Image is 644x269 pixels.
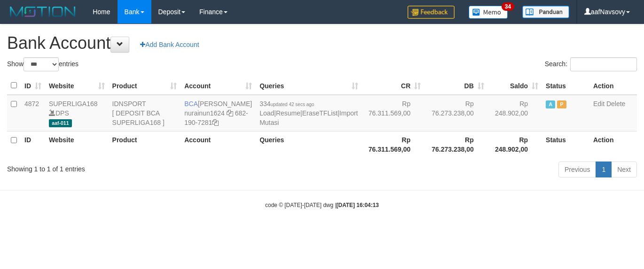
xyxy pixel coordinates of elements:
[109,77,181,95] th: Product: activate to sort column ascending
[181,95,256,131] td: [PERSON_NAME] 682-190-7281
[593,100,605,108] a: Edit
[596,161,612,177] a: 1
[256,77,361,95] th: Queries: activate to sort column ascending
[362,131,425,158] th: Rp 76.311.569,00
[542,131,589,158] th: Status
[522,6,569,18] img: panduan.png
[7,161,261,174] div: Showing 1 to 1 of 1 entries
[21,77,45,95] th: ID: activate to sort column ascending
[109,131,181,158] th: Product
[24,57,59,71] select: Showentries
[424,131,487,158] th: Rp 76.273.238,00
[546,100,555,108] span: Active
[256,131,361,158] th: Queries
[21,131,45,158] th: ID
[259,100,358,126] span: | | |
[337,202,379,208] strong: [DATE] 16:04:13
[362,77,425,95] th: CR: activate to sort column ascending
[7,34,637,53] h1: Bank Account
[265,202,379,208] small: code © [DATE]-[DATE] dwg |
[134,37,205,53] a: Add Bank Account
[7,57,79,71] label: Show entries
[570,57,637,71] input: Search:
[502,2,514,11] span: 34
[259,109,274,117] a: Load
[558,161,596,177] a: Previous
[45,77,109,95] th: Website: activate to sort column ascending
[49,100,98,108] a: SUPERLIGA168
[302,109,338,117] a: EraseTFList
[184,109,225,117] a: nurainun1624
[488,77,542,95] th: Saldo: activate to sort column ascending
[606,100,625,108] a: Delete
[181,131,256,158] th: Account
[181,77,256,95] th: Account: activate to sort column ascending
[45,95,109,131] td: DPS
[271,102,314,107] span: updated 42 secs ago
[21,95,45,131] td: 4872
[109,95,181,131] td: IDNSPORT [ DEPOSIT BCA SUPERLIGA168 ]
[184,100,198,108] span: BCA
[424,95,487,131] td: Rp 76.273.238,00
[557,100,566,108] span: Paused
[212,119,219,126] a: Copy 6821907281 to clipboard
[408,6,455,19] img: Feedback.jpg
[276,109,300,117] a: Resume
[545,57,637,71] label: Search:
[259,100,314,108] span: 334
[488,95,542,131] td: Rp 248.902,00
[542,77,589,95] th: Status
[589,77,637,95] th: Action
[469,6,508,19] img: Button%20Memo.svg
[259,109,358,126] a: Import Mutasi
[7,5,79,19] img: MOTION_logo.png
[589,131,637,158] th: Action
[227,109,233,117] a: Copy nurainun1624 to clipboard
[49,119,72,127] span: aaf-011
[424,77,487,95] th: DB: activate to sort column ascending
[488,131,542,158] th: Rp 248.902,00
[611,161,637,177] a: Next
[45,131,109,158] th: Website
[362,95,425,131] td: Rp 76.311.569,00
